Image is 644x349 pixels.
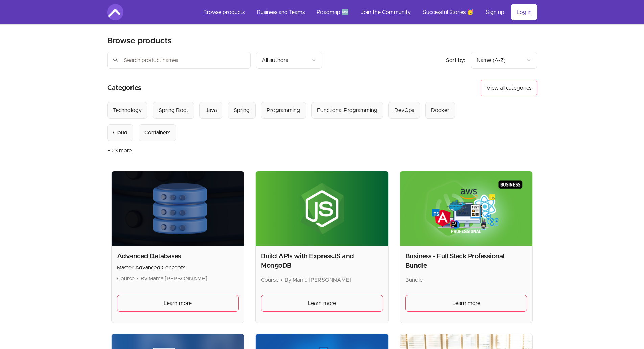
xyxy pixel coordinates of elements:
[285,277,351,283] span: By Mama [PERSON_NAME]
[107,141,132,160] button: + 23 more
[198,4,537,20] nav: Main
[452,299,480,307] span: Learn more
[117,295,239,312] a: Learn more
[107,52,251,69] input: Search product names
[405,295,527,312] a: Learn more
[480,4,510,20] a: Sign up
[256,171,388,246] img: Product image for Build APIs with ExpressJS and MongoDB
[112,171,244,246] img: Product image for Advanced Databases
[317,106,377,114] div: Functional Programming
[405,252,527,270] h2: Business - Full Stack Professional Bundle
[400,171,533,246] img: Product image for Business - Full Stack Professional Bundle
[144,129,170,137] div: Containers
[405,277,423,283] span: Bundle
[113,106,142,114] div: Technology
[481,80,537,96] button: View all categories
[141,276,207,281] span: By Mama [PERSON_NAME]
[107,36,172,46] h2: Browse products
[431,106,449,114] div: Docker
[471,52,537,69] button: Product sort options
[234,106,250,114] div: Spring
[113,55,119,65] span: search
[205,106,217,114] div: Java
[418,4,479,20] a: Successful Stories 🥳
[308,299,336,307] span: Learn more
[159,106,188,114] div: Spring Boot
[107,80,141,96] h2: Categories
[311,4,354,20] a: Roadmap 🆕
[355,4,416,20] a: Join the Community
[511,4,537,20] a: Log in
[137,276,139,281] span: •
[446,58,466,63] span: Sort by:
[164,299,192,307] span: Learn more
[261,277,279,283] span: Course
[261,252,383,270] h2: Build APIs with ExpressJS and MongoDB
[394,106,414,114] div: DevOps
[198,4,250,20] a: Browse products
[117,276,135,281] span: Course
[117,252,239,261] h2: Advanced Databases
[113,129,127,137] div: Cloud
[252,4,310,20] a: Business and Teams
[261,295,383,312] a: Learn more
[267,106,300,114] div: Programming
[256,52,322,69] button: Filter by author
[107,4,123,20] img: Amigoscode logo
[117,264,239,272] p: Master Advanced Concepts
[281,277,283,283] span: •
